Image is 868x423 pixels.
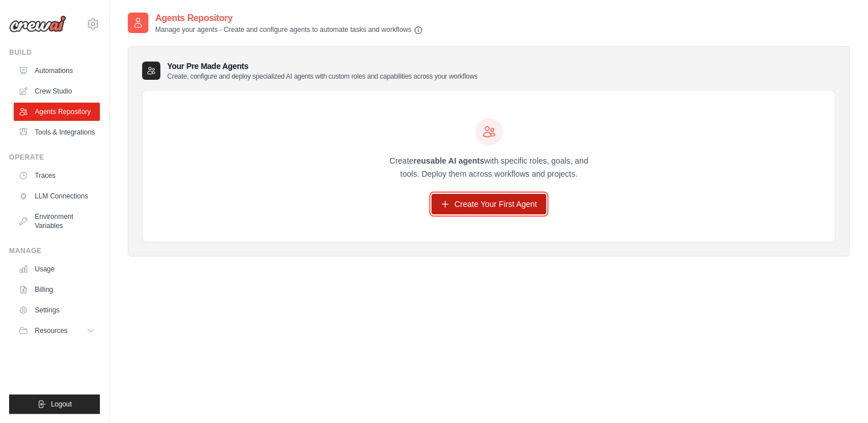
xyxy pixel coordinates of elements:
[14,280,100,299] a: Billing
[167,60,478,81] h3: Your Pre Made Agents
[14,322,100,340] button: Resources
[14,62,100,80] a: Automations
[14,260,100,278] a: Usage
[51,400,72,409] span: Logout
[14,301,100,319] a: Settings
[431,194,546,214] a: Create Your First Agent
[9,394,100,414] button: Logout
[14,123,100,141] a: Tools & Integrations
[14,208,100,235] a: Environment Variables
[167,72,478,81] p: Create, configure and deploy specialized AI agents with custom roles and capabilities across your...
[9,15,66,32] img: Logo
[14,82,100,100] a: Crew Studio
[9,153,100,162] div: Operate
[155,11,423,25] h2: Agents Repository
[380,154,599,181] p: Create with specific roles, goals, and tools. Deploy them across workflows and projects.
[155,25,423,35] p: Manage your agents - Create and configure agents to automate tasks and workflows
[14,166,100,185] a: Traces
[9,48,100,57] div: Build
[413,156,484,165] strong: reusable AI agents
[35,326,67,335] span: Resources
[9,246,100,255] div: Manage
[14,103,100,121] a: Agents Repository
[14,187,100,205] a: LLM Connections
